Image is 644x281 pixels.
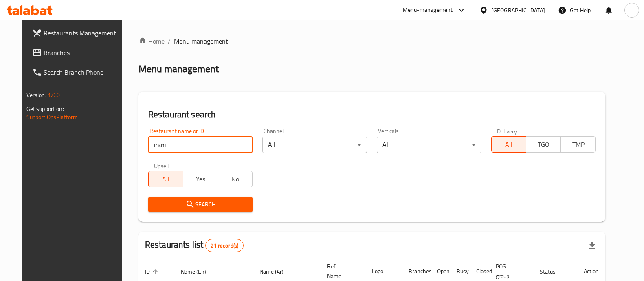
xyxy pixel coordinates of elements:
span: Branches [44,48,123,58]
span: All [495,139,523,150]
span: Ref. Name [327,261,356,281]
span: Status [540,267,566,277]
button: TGO [526,136,561,153]
span: POS group [496,261,524,281]
button: All [491,136,526,153]
button: Search [148,197,253,212]
label: Delivery [497,128,517,134]
div: [GEOGRAPHIC_DATA] [491,6,545,15]
a: Branches [26,43,130,62]
div: Total records count [205,239,244,252]
input: Search for restaurant name or ID.. [148,137,253,153]
div: All [262,137,367,153]
label: Upsell [154,163,169,168]
button: All [148,171,183,187]
button: TMP [560,136,596,153]
span: All [152,173,180,185]
li: / [168,36,171,46]
div: All [377,137,481,153]
span: Search [155,199,246,210]
button: No [218,171,253,187]
div: Menu-management [403,5,453,15]
h2: Restaurants list [145,239,244,252]
a: Restaurants Management [26,23,130,43]
nav: breadcrumb [138,36,606,46]
span: 1.0.0 [48,90,60,100]
span: Menu management [174,36,228,46]
span: Restaurants Management [44,28,123,38]
div: Export file [582,236,602,255]
span: Yes [187,173,215,185]
span: Search Branch Phone [44,67,123,77]
a: Home [138,36,165,46]
span: No [221,173,249,185]
h2: Menu management [138,62,219,75]
a: Support.OpsPlatform [26,112,78,122]
span: Get support on: [26,104,64,114]
span: Name (Ar) [259,267,294,277]
span: L [630,6,633,15]
span: 21 record(s) [206,242,243,250]
button: Yes [183,171,218,187]
h2: Restaurant search [148,108,596,121]
span: TGO [530,139,558,150]
span: Version: [26,90,46,100]
a: Search Branch Phone [26,62,130,82]
span: Name (En) [181,267,217,277]
span: ID [145,267,160,277]
span: TMP [564,139,592,150]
